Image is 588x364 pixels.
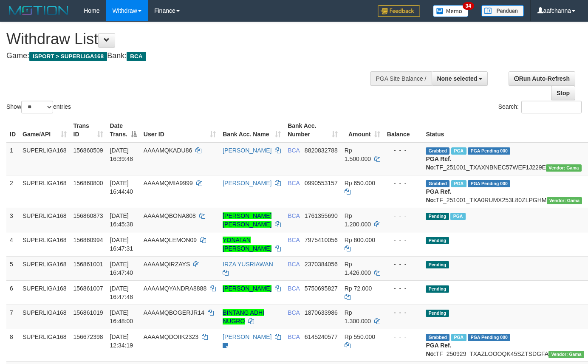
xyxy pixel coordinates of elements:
img: Button%20Memo.svg [433,5,469,17]
span: BCA [288,285,300,292]
span: Copy 8820832788 to clipboard [305,147,338,154]
div: - - - [387,333,419,341]
span: Pending [426,310,449,317]
span: AAAAMQKADU86 [144,147,192,154]
span: [DATE] 16:48:00 [110,309,133,324]
td: SUPERLIGA168 [19,175,70,208]
span: BCA [288,147,300,154]
span: Marked by aafsoycanthlai [451,147,466,155]
td: 6 [6,280,19,305]
td: 2 [6,175,19,208]
span: Pending [426,285,449,293]
span: Rp 550.000 [345,333,375,340]
div: - - - [387,236,419,244]
span: Grabbed [426,147,449,155]
span: [DATE] 16:45:38 [110,212,133,228]
span: [DATE] 16:44:40 [110,180,133,195]
span: 34 [463,2,474,10]
span: Marked by aafchhiseyha [451,180,466,187]
span: [DATE] 12:34:19 [110,333,133,349]
a: Stop [551,86,575,100]
span: Rp 72.000 [345,285,372,292]
span: [DATE] 16:39:48 [110,147,133,162]
input: Search: [521,101,582,113]
a: IRZA YUSRIAWAN [223,261,273,268]
span: [DATE] 16:47:48 [110,285,133,300]
td: 4 [6,232,19,256]
span: Copy 1870633986 to clipboard [305,309,338,316]
span: Vendor URL: https://trx31.1velocity.biz [546,164,582,172]
span: BCA [288,309,300,316]
td: SUPERLIGA168 [19,280,70,305]
span: Vendor URL: https://trx31.1velocity.biz [548,351,584,358]
span: 156860509 [73,147,103,154]
td: SUPERLIGA168 [19,305,70,329]
span: Grabbed [426,334,449,341]
span: Rp 1.500.000 [345,147,371,162]
span: Rp 1.300.000 [345,309,371,324]
div: - - - [387,284,419,293]
b: PGA Ref. No: [426,342,451,357]
span: None selected [437,75,478,82]
td: 8 [6,329,19,361]
b: PGA Ref. No: [426,155,451,171]
span: Pending [426,261,449,268]
span: 156672398 [73,333,103,340]
a: [PERSON_NAME] [223,285,271,292]
span: BCA [288,261,300,268]
button: None selected [432,71,488,86]
b: PGA Ref. No: [426,188,451,203]
th: Balance [384,118,423,142]
span: 156861019 [73,309,103,316]
a: BINTANG ADHI NUGRO [223,309,264,324]
span: Rp 800.000 [345,237,375,243]
span: [DATE] 16:47:40 [110,261,133,276]
select: Showentries [21,101,53,113]
a: [PERSON_NAME] [223,333,271,340]
span: 156861007 [73,285,103,292]
td: 3 [6,208,19,232]
a: YONATAN [PERSON_NAME] [223,237,271,252]
div: - - - [387,212,419,220]
td: 7 [6,305,19,329]
th: User ID: activate to sort column ascending [140,118,219,142]
span: AAAAMQIRZAYS [144,261,190,268]
span: BCA [288,237,300,243]
span: [DATE] 16:47:31 [110,237,133,252]
th: Status [422,118,588,142]
h4: Game: Bank: [6,52,384,60]
td: TF_251001_TXA0RUMX253L80ZLPGHM [422,175,588,208]
th: Date Trans.: activate to sort column descending [107,118,140,142]
th: Bank Acc. Name: activate to sort column ascending [219,118,284,142]
span: Copy 0990553157 to clipboard [305,180,338,186]
span: AAAAMQMIA9999 [144,180,193,186]
span: Copy 5750695827 to clipboard [305,285,338,292]
span: AAAAMQLEMON09 [144,237,197,243]
span: AAAAMQYANDRA8888 [144,285,206,292]
span: Copy 7975410056 to clipboard [305,237,338,243]
td: 5 [6,256,19,280]
span: BCA [288,212,300,219]
td: SUPERLIGA168 [19,232,70,256]
a: [PERSON_NAME] [223,147,271,154]
label: Search: [498,101,582,113]
span: AAAAMQBONA808 [144,212,196,219]
img: Feedback.jpg [378,5,420,17]
span: 156860994 [73,237,103,243]
h1: Withdraw List [6,31,384,48]
th: Amount: activate to sort column ascending [341,118,384,142]
span: Rp 650.000 [345,180,375,186]
div: - - - [387,308,419,317]
span: ISPORT > SUPERLIGA168 [29,52,107,61]
span: 156860800 [73,180,103,186]
th: Bank Acc. Number: activate to sort column ascending [284,118,341,142]
span: Rp 1.200.000 [345,212,371,228]
th: Trans ID: activate to sort column ascending [70,118,107,142]
td: SUPERLIGA168 [19,208,70,232]
span: BCA [127,52,146,61]
span: Marked by aafchhiseyha [450,213,465,220]
span: Vendor URL: https://trx31.1velocity.biz [547,197,582,204]
td: SUPERLIGA168 [19,142,70,175]
td: SUPERLIGA168 [19,256,70,280]
th: Game/API: activate to sort column ascending [19,118,70,142]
